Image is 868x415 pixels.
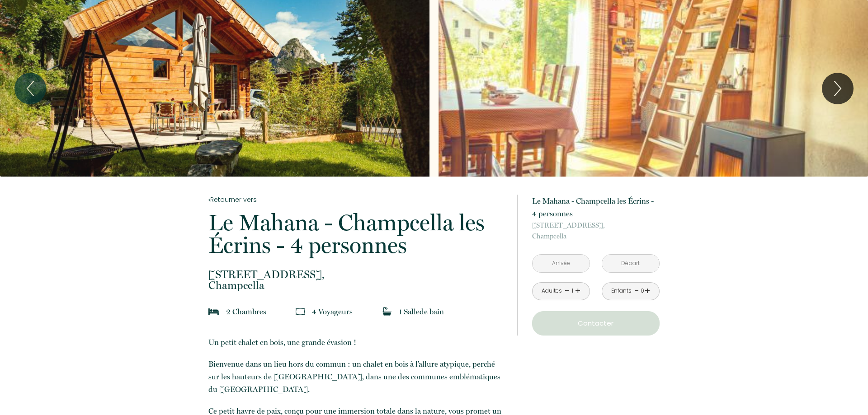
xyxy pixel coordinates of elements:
div: Enfants [611,287,632,295]
p: Bienvenue dans un lieu hors du commun : un chalet en bois à l’allure atypique, perché sur les hau... [208,358,505,396]
p: Contacter [535,318,656,329]
a: - [565,284,570,298]
p: Le Mahana - Champcella les Écrins - 4 personnes [208,211,505,256]
p: 4 Voyageur [312,305,353,318]
button: Previous [14,73,46,104]
input: Départ [602,255,659,272]
a: - [634,284,639,298]
p: Un petit chalet en bois, une grande évasion ! [208,336,505,349]
span: [STREET_ADDRESS], [208,269,505,280]
p: 2 Chambre [226,305,266,318]
p: Le Mahana - Champcella les Écrins - 4 personnes [532,195,660,220]
div: 0 [640,287,645,295]
div: Adultes [542,287,562,295]
p: Champcella [208,269,505,291]
span: s [263,307,266,316]
input: Arrivée [533,255,590,272]
p: Champcella [532,220,660,242]
button: Next [822,73,854,104]
a: + [645,284,650,298]
a: + [575,284,580,298]
div: 1 [570,287,575,295]
a: Retourner vers [208,195,505,205]
img: guests [296,307,305,316]
p: 1 Salle de bain [399,305,444,318]
span: [STREET_ADDRESS], [532,220,660,231]
span: s [349,307,353,316]
button: Contacter [532,311,660,336]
